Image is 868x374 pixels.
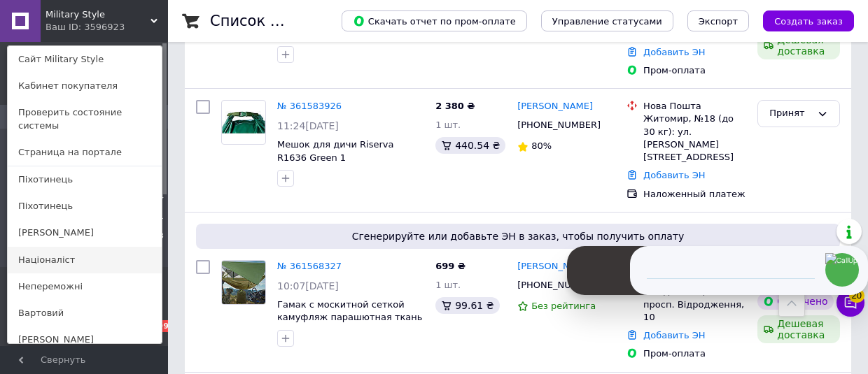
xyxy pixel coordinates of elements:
div: Дешевая доставка [757,315,840,343]
a: Проверить состояние системы [8,99,162,138]
div: [PHONE_NUMBER] [514,116,603,134]
a: Мешок для дичи Riserva R1636 Green 1 [277,139,393,163]
a: Піхотинець [8,166,162,193]
button: Создать заказ [763,10,854,31]
div: Наложенный платеж [643,188,746,201]
span: 20 [849,287,864,301]
a: [PERSON_NAME] [8,220,162,246]
span: Управление статусами [552,16,662,27]
a: Непереможні [8,273,162,300]
a: № 361568327 [277,261,342,271]
a: Націоналіст [8,247,162,273]
button: Чат с покупателем20 [836,289,864,317]
a: Вартовий [8,300,162,326]
a: № 361583926 [277,101,342,111]
span: 99+ [156,320,179,332]
a: Піхотинець [8,193,162,220]
span: 80% [531,141,552,151]
div: Луцьк, №14 (до 30 кг на одне місце): просп. Відродження, 10 [643,273,746,324]
div: Житомир, №18 (до 30 кг): ул. [PERSON_NAME][STREET_ADDRESS] [643,113,746,164]
a: Фото товару [221,100,266,145]
div: Оплачено [757,293,833,310]
a: Добавить ЭН [643,330,705,340]
a: [PERSON_NAME] [8,326,162,353]
a: [PERSON_NAME] [517,100,593,113]
button: Управление статусами [541,10,673,31]
span: Экспорт [699,16,738,27]
span: 699 ₴ [435,261,465,271]
div: Пром-оплата [643,64,746,77]
button: Скачать отчет по пром-оплате [342,10,527,31]
img: Фото товару [222,261,265,304]
span: Создать заказ [774,16,843,27]
a: Страница на портале [8,139,162,166]
span: Military Style [45,8,150,21]
div: Нова Пошта [643,100,746,113]
div: Ваш ID: 3596923 [45,21,104,34]
span: 1 шт. [435,280,461,290]
div: Дешевая доставка [757,31,840,59]
span: Сгенерируйте или добавьте ЭН в заказ, чтобы получить оплату [202,229,834,243]
a: [PERSON_NAME] [517,260,593,273]
span: 2 380 ₴ [435,101,475,111]
div: Пром-оплата [643,347,746,360]
a: Кабинет покупателя [8,73,162,99]
span: Без рейтинга [531,301,596,311]
a: Гамак с москитной сеткой камуфляж парашютная ткань с защитой от насекомых 1 [277,299,422,336]
div: Принят [769,106,811,121]
span: 11:24[DATE] [277,120,339,131]
a: Сайт Military Style [8,46,162,73]
div: [PHONE_NUMBER] [514,276,603,294]
h1: Список заказов [210,13,330,29]
img: Фото товару [222,111,265,134]
span: Скачать отчет по пром-оплате [353,15,516,27]
a: Добавить ЭН [643,47,705,57]
div: 99.61 ₴ [435,297,499,314]
span: Показатели работы компании [41,344,129,369]
div: 440.54 ₴ [435,137,505,154]
a: Добавить ЭН [643,170,705,180]
a: Создать заказ [749,15,854,26]
button: Экспорт [687,10,749,31]
span: 1 шт. [435,120,461,130]
span: 10:07[DATE] [277,280,339,292]
a: Фото товару [221,260,266,305]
